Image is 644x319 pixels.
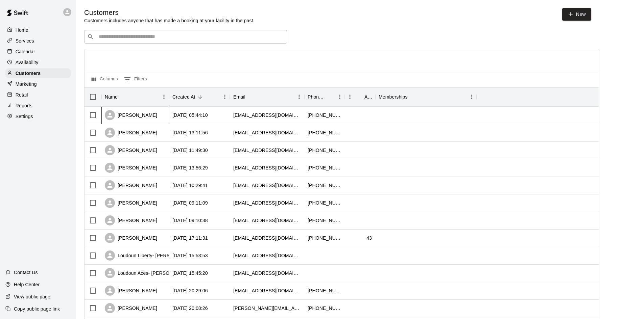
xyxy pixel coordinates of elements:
p: Availability [16,59,39,66]
div: [PERSON_NAME] [105,198,157,208]
div: [PERSON_NAME] [105,163,157,173]
div: Email [230,87,304,106]
a: Reports [5,101,71,111]
div: ereyes-97@outlook.com [233,200,301,206]
button: Select columns [90,74,120,85]
button: Menu [159,92,169,102]
div: 2025-09-16 05:44:10 [172,112,208,118]
p: Contact Us [14,269,38,276]
div: [PERSON_NAME] [105,215,157,225]
p: Customers [16,70,41,77]
div: 2025-09-12 10:29:41 [172,182,208,189]
div: phil@gowellnest.com [233,270,301,276]
div: Email [233,87,245,106]
div: infernomoore9776@outlook.com [233,112,301,118]
button: Sort [408,92,417,102]
div: [PERSON_NAME] [105,233,157,243]
div: Age [345,87,375,106]
div: [PERSON_NAME] [105,128,157,138]
button: Show filters [122,74,149,85]
div: Created At [172,87,195,106]
p: Reports [16,102,32,109]
div: [PERSON_NAME] [105,145,157,155]
div: m.symons2@icloud.com [233,287,301,294]
p: Calendar [16,48,35,55]
button: Sort [325,92,335,102]
button: Sort [195,92,205,102]
a: New [562,8,591,21]
div: +12603854958 [308,129,341,136]
div: jaye.jahzier@malldrops.com [233,235,301,241]
a: Home [5,25,71,35]
div: 2025-09-12 13:56:29 [172,164,208,171]
p: Marketing [16,81,37,87]
a: Customers [5,68,71,78]
div: rtkennedylaw@gmail.com [233,147,301,154]
div: 2025-09-09 20:08:26 [172,305,208,312]
a: Availability [5,57,71,68]
a: Calendar [5,47,71,57]
div: +14109259681 [308,147,341,154]
a: Retail [5,90,71,100]
div: bcbard04@yahoo.com [233,217,301,224]
div: +17032311951 [308,200,341,206]
div: Phone Number [308,87,325,106]
p: Home [16,27,28,33]
div: [PERSON_NAME] [105,110,157,120]
p: Customers includes anyone that has made a booking at your facility in the past. [84,17,255,24]
button: Menu [220,92,230,102]
div: 2025-09-11 17:11:31 [172,235,208,241]
a: Settings [5,111,71,122]
div: Age [364,87,372,106]
div: 2025-09-12 09:11:09 [172,200,208,206]
div: 2025-09-09 20:29:06 [172,287,208,294]
a: Marketing [5,79,71,89]
p: Settings [16,113,33,120]
div: s_lucci@icloud.com [233,252,301,259]
div: tmschlatter@yahoo.com [233,129,301,136]
div: 2025-09-14 11:49:30 [172,147,208,154]
div: +18178461258 [308,164,341,171]
div: Created At [169,87,230,106]
div: 2025-09-10 15:45:20 [172,270,208,276]
p: Copy public page link [14,305,60,312]
button: Sort [118,92,127,102]
a: Services [5,36,71,46]
div: [PERSON_NAME] [105,180,157,190]
div: Loudoun Liberty- [PERSON_NAME] [105,250,195,261]
p: View public page [14,293,50,300]
p: Retail [16,91,28,98]
div: Loudoun Aces- [PERSON_NAME] [105,268,191,278]
button: Menu [467,92,477,102]
div: Memberships [379,87,408,106]
div: +19047051928 [308,305,341,312]
div: Phone Number [304,87,345,106]
div: 2025-09-12 09:10:38 [172,217,208,224]
div: +18142791929 [308,112,341,118]
p: Services [16,37,34,44]
div: 2025-09-14 13:11:56 [172,129,208,136]
div: Memberships [375,87,477,106]
div: +201010525541 [308,235,341,241]
div: Name [105,87,118,106]
button: Sort [355,92,364,102]
div: katieswinkreid@gmail.com [233,305,301,312]
div: [PERSON_NAME] [105,303,157,313]
div: +17176582964 [308,217,341,224]
div: Search customers by name or email [84,30,287,44]
div: [PERSON_NAME] [105,286,157,296]
h5: Customers [84,8,255,17]
p: Help Center [14,281,40,288]
button: Menu [335,92,345,102]
div: farrahkielhorn@gmail.com [233,182,301,189]
div: 2025-09-10 15:53:53 [172,252,208,259]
